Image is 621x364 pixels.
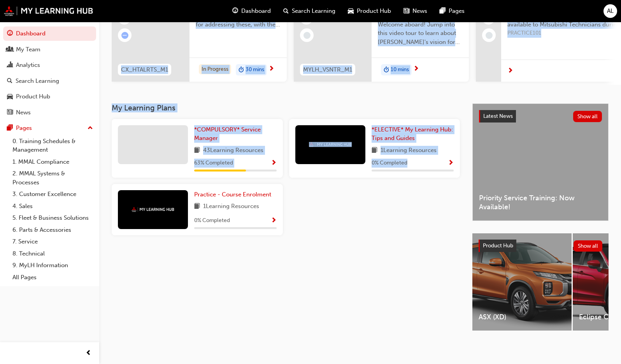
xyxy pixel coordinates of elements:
[483,113,513,119] span: Latest News
[9,135,96,156] a: 0. Training Schedules & Management
[239,65,244,75] span: duration-icon
[413,66,419,73] span: next-icon
[7,78,12,85] span: search-icon
[16,124,32,133] div: Pages
[7,125,13,132] span: pages-icon
[271,216,277,226] button: Show Progress
[194,146,200,156] span: book-icon
[303,65,352,74] span: MYLH_VSNTR_M1
[378,20,463,47] span: Welcome aboard! Jump into this video tour to learn about [PERSON_NAME]'s vision for your learning...
[9,168,96,188] a: 2. MMAL Systems & Processes
[271,160,277,167] span: Show Progress
[194,216,230,225] span: 0 % Completed
[9,200,96,212] a: 4. Sales
[292,7,335,16] span: Search Learning
[3,58,96,72] a: Analytics
[16,45,40,54] div: My Team
[7,109,13,116] span: news-icon
[194,191,271,198] span: Practice - Course Enrolment
[271,158,277,168] button: Show Progress
[573,111,602,122] button: Show all
[16,108,31,117] div: News
[574,240,603,252] button: Show all
[357,7,391,16] span: Product Hub
[121,32,128,39] span: learningRecordVerb_ATTEMPT-icon
[132,207,174,212] img: mmal
[309,142,352,147] img: mmal
[9,188,96,200] a: 3. Customer Excellence
[607,7,614,16] span: AL
[268,66,274,73] span: next-icon
[403,6,409,16] span: news-icon
[342,3,397,19] a: car-iconProduct Hub
[9,156,96,168] a: 1. MMAL Compliance
[3,42,96,57] a: My Team
[372,125,454,143] a: *ELECTIVE* My Learning Hub: Tips and Guides
[16,92,50,101] div: Product Hub
[303,32,310,39] span: learningRecordVerb_NONE-icon
[391,65,409,74] span: 10 mins
[472,233,572,331] a: ASX (XD)
[448,158,454,168] button: Show Progress
[194,159,233,168] span: 63 % Completed
[112,103,460,112] h3: My Learning Plans
[9,259,96,271] a: 9. MyLH Information
[283,6,289,16] span: search-icon
[3,25,96,121] button: DashboardMy TeamAnalyticsSearch LearningProduct HubNews
[440,6,446,16] span: pages-icon
[448,160,454,167] span: Show Progress
[199,64,231,75] div: In Progress
[194,126,261,142] span: *COMPULSORY* Service Manager
[9,236,96,248] a: 7. Service
[3,121,96,135] button: Pages
[232,6,238,16] span: guage-icon
[603,4,617,18] button: AL
[372,146,377,156] span: book-icon
[507,68,513,75] span: next-icon
[9,212,96,224] a: 5. Fleet & Business Solutions
[486,32,493,39] span: learningRecordVerb_NONE-icon
[479,194,602,211] span: Priority Service Training: Now Available!
[3,89,96,104] a: Product Hub
[4,6,93,16] img: mmal
[3,74,96,88] a: Search Learning
[384,65,389,75] span: duration-icon
[121,65,168,74] span: CX_HTALRTS_M1
[3,26,96,41] a: Dashboard
[483,242,513,249] span: Product Hub
[7,30,13,37] span: guage-icon
[194,190,274,199] a: Practice - Course Enrolment
[9,271,96,283] a: All Pages
[88,123,93,133] span: up-icon
[7,93,13,100] span: car-icon
[479,110,602,122] a: Latest NewsShow all
[194,202,200,212] span: book-icon
[9,248,96,260] a: 8. Technical
[472,103,609,221] a: Latest NewsShow allPriority Service Training: Now Available!
[194,125,277,143] a: *COMPULSORY* Service Manager
[203,146,263,156] span: 43 Learning Resources
[479,313,565,322] span: ASX (XD)
[246,65,264,74] span: 30 mins
[433,3,471,19] a: pages-iconPages
[7,62,13,69] span: chart-icon
[16,77,59,86] div: Search Learning
[412,7,427,16] span: News
[3,105,96,120] a: News
[372,159,407,168] span: 0 % Completed
[7,46,13,53] span: people-icon
[203,202,259,212] span: 1 Learning Resources
[397,3,433,19] a: news-iconNews
[348,6,354,16] span: car-icon
[226,3,277,19] a: guage-iconDashboard
[479,240,602,252] a: Product HubShow all
[381,146,437,156] span: 1 Learning Resources
[449,7,465,16] span: Pages
[241,7,271,16] span: Dashboard
[372,126,453,142] span: *ELECTIVE* My Learning Hub: Tips and Guides
[271,217,277,224] span: Show Progress
[16,61,40,70] div: Analytics
[86,348,91,358] span: prev-icon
